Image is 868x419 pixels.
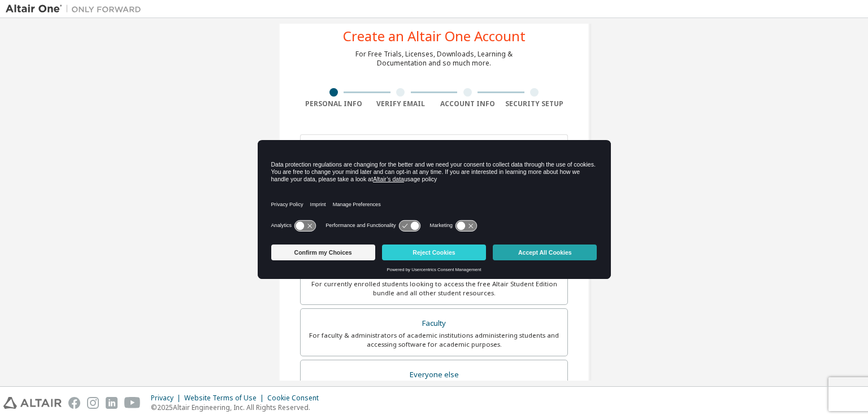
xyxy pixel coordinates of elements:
[68,397,80,409] img: facebook.svg
[434,99,501,108] div: Account Info
[343,29,526,43] div: Create an Altair One Account
[151,403,325,412] p: © 2025 Altair Engineering, Inc. All Rights Reserved.
[307,280,561,298] div: For currently enrolled students looking to access the free Altair Student Edition bundle and all ...
[87,397,99,409] img: instagram.svg
[267,394,325,403] div: Cookie Consent
[367,99,435,108] div: Verify Email
[106,397,118,409] img: linkedin.svg
[6,3,147,15] img: Altair One
[3,397,62,409] img: altair_logo.svg
[124,397,141,409] img: youtube.svg
[355,50,513,68] div: For Free Trials, Licenses, Downloads, Learning & Documentation and so much more.
[501,99,568,108] div: Security Setup
[307,331,561,349] div: For faculty & administrators of academic institutions administering students and accessing softwa...
[300,99,367,108] div: Personal Info
[307,367,561,383] div: Everyone else
[184,394,267,403] div: Website Terms of Use
[307,316,561,331] div: Faculty
[151,394,184,403] div: Privacy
